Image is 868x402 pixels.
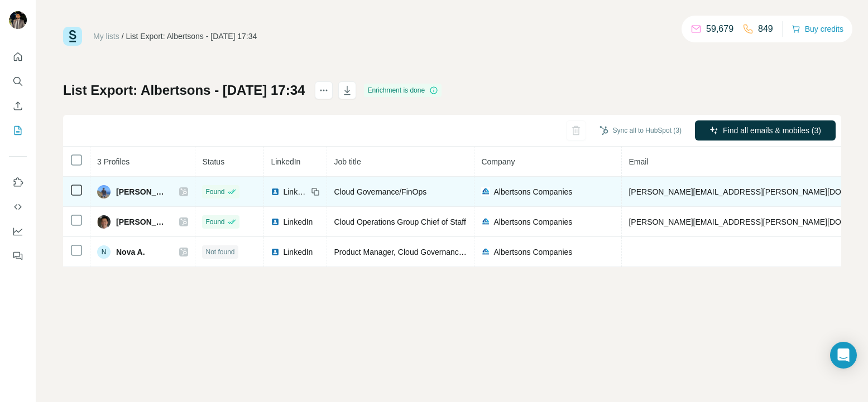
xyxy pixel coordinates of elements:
[334,187,426,196] span: Cloud Governance/FinOps
[481,217,490,226] img: company-logo
[202,157,224,166] span: Status
[126,31,257,42] div: List Export: Albertsons - [DATE] 17:34
[9,71,27,91] button: Search
[9,47,27,67] button: Quick start
[271,217,280,226] img: LinkedIn logo
[334,248,569,256] span: Product Manager, Cloud Governance, FinOps & Asset Management
[97,245,111,259] div: N
[629,157,648,166] span: Email
[116,246,145,258] span: Nova A.
[334,217,466,226] span: Cloud Operations Group Chief of Staff
[283,246,313,258] span: LinkedIn
[792,21,843,37] button: Buy credits
[481,248,490,256] img: company-logo
[9,172,27,192] button: Use Surfe on LinkedIn
[283,186,308,197] span: LinkedIn
[315,81,333,99] button: actions
[9,246,27,266] button: Feedback
[723,125,821,136] span: Find all emails & mobiles (3)
[283,216,313,227] span: LinkedIn
[205,187,224,197] span: Found
[116,186,168,197] span: [PERSON_NAME]
[271,187,280,196] img: LinkedIn logo
[97,185,111,198] img: Avatar
[271,157,300,166] span: LinkedIn
[9,197,27,217] button: Use Surfe API
[493,186,572,197] span: Albertsons Companies
[205,247,234,257] span: Not found
[830,342,857,369] div: Open Intercom Messenger
[9,11,27,29] img: Avatar
[271,248,280,256] img: LinkedIn logo
[592,122,689,139] button: Sync all to HubSpot (3)
[93,32,119,41] a: My lists
[97,215,111,229] img: Avatar
[695,120,836,141] button: Find all emails & mobiles (3)
[97,157,130,166] span: 3 Profiles
[63,27,82,46] img: Surfe Logo
[205,217,224,227] span: Found
[706,22,733,36] p: 59,679
[9,221,27,241] button: Dashboard
[364,84,442,97] div: Enrichment is done
[481,157,515,166] span: Company
[122,31,124,42] li: /
[116,216,168,227] span: [PERSON_NAME]
[493,216,572,227] span: Albertsons Companies
[481,187,490,196] img: company-logo
[9,120,27,141] button: My lists
[334,157,361,166] span: Job title
[493,246,572,258] span: Albertsons Companies
[63,81,305,99] h1: List Export: Albertsons - [DATE] 17:34
[758,22,773,36] p: 849
[9,96,27,116] button: Enrich CSV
